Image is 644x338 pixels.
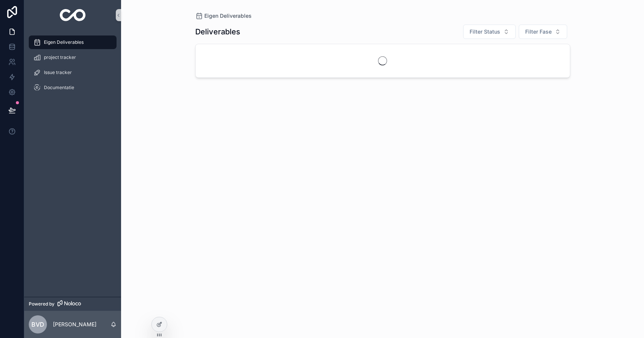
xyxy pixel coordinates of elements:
[60,9,86,21] img: App logo
[44,54,76,60] span: project tracker
[463,25,516,39] button: Select Button
[29,301,54,307] span: Powered by
[195,12,252,20] a: Eigen Deliverables
[53,321,96,328] p: [PERSON_NAME]
[24,30,121,104] div: scrollable content
[29,35,117,49] a: Eigen Deliverables
[44,85,74,91] span: Documentatie
[470,28,500,35] span: Filter Status
[195,26,240,37] h1: Deliverables
[31,320,44,329] span: Bvd
[44,39,84,45] span: Eigen Deliverables
[204,12,252,20] span: Eigen Deliverables
[24,297,121,311] a: Powered by
[525,28,552,35] span: Filter Fase
[29,66,117,79] a: Issue tracker
[44,69,72,76] span: Issue tracker
[29,81,117,94] a: Documentatie
[29,51,117,64] a: project tracker
[519,25,567,39] button: Select Button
